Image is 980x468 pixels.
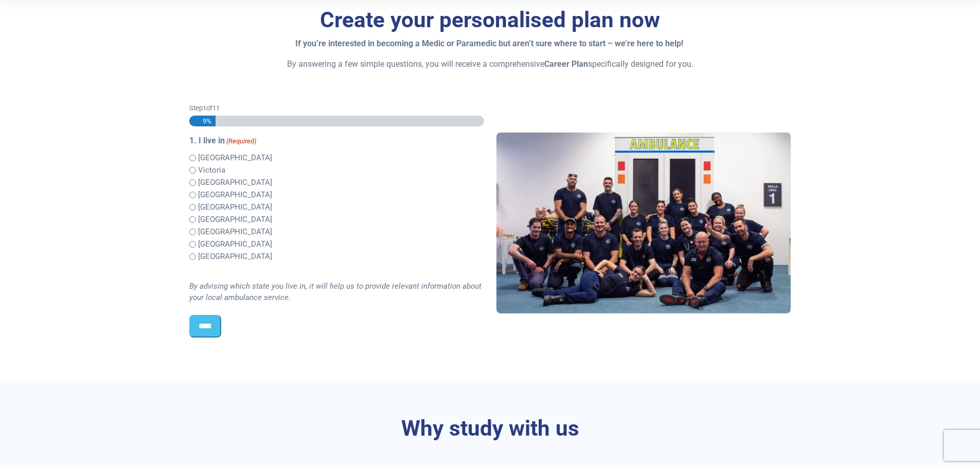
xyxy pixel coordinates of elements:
[544,59,588,69] strong: Career Plan
[198,214,272,226] label: [GEOGRAPHIC_DATA]
[295,39,683,48] strong: If you’re interested in becoming a Medic or Paramedic but aren’t sure where to start – we’re here...
[198,201,272,213] label: [GEOGRAPHIC_DATA]
[198,226,272,238] label: [GEOGRAPHIC_DATA]
[198,177,272,189] label: [GEOGRAPHIC_DATA]
[198,164,225,176] label: Victoria
[189,58,791,70] p: By answering a few simple questions, you will receive a comprehensive specifically designed for you.
[198,238,272,250] label: [GEOGRAPHIC_DATA]
[198,152,272,164] label: [GEOGRAPHIC_DATA]
[225,136,256,146] span: (Required)
[189,416,791,442] h3: Why study with us
[189,7,791,33] h3: Create your personalised plan now
[198,189,272,201] label: [GEOGRAPHIC_DATA]
[198,251,272,263] label: [GEOGRAPHIC_DATA]
[198,116,211,126] span: 9%
[189,103,484,113] p: Step of
[189,135,484,147] legend: 1. I live in
[212,104,220,112] span: 11
[203,104,206,112] span: 1
[189,282,482,303] i: By advising which state you live in, it will help us to provide relevant information about your l...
